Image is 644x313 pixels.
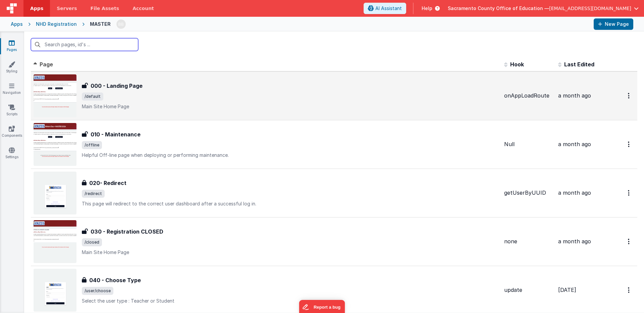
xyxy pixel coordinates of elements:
[504,140,553,148] div: Null
[82,141,102,149] span: /offline
[30,5,43,12] span: Apps
[82,152,499,159] p: Helpful Off-line page when deploying or performing maintenance.
[82,92,103,101] span: /default
[40,61,53,68] span: Page
[82,249,499,256] p: Main Site Home Page
[422,5,432,12] span: Help
[504,92,553,100] div: onAppLoadRoute
[31,38,138,51] input: Search pages, id's ...
[558,141,591,147] span: a month ago
[91,130,141,138] h3: 010 - Maintenance
[82,103,499,110] p: Main Site Home Page
[504,189,553,197] div: getUserByUUID
[594,18,633,30] button: New Page
[82,287,113,295] span: /user/choose
[510,61,524,68] span: Hook
[82,200,499,207] p: This page will redirect to the correct user dashboard after a successful log in.
[82,238,102,246] span: /closed
[558,287,576,293] span: [DATE]
[91,5,119,12] span: File Assets
[82,190,105,198] span: /redirect
[375,5,402,12] span: AI Assistant
[89,276,141,284] h3: 040 - Choose Type
[448,5,639,12] button: Sacramento County Office of Education — [EMAIL_ADDRESS][DOMAIN_NAME]
[116,19,126,29] img: 3aae05562012a16e32320df8a0cd8a1d
[89,179,126,187] h3: 020- Redirect
[624,137,635,151] button: Options
[624,89,635,103] button: Options
[91,82,143,90] h3: 000 - Landing Page
[504,286,553,294] div: update
[564,61,594,68] span: Last Edited
[558,189,591,196] span: a month ago
[364,3,406,14] button: AI Assistant
[36,21,77,27] div: NHD Registration
[11,21,23,27] div: Apps
[624,235,635,248] button: Options
[549,5,631,12] span: [EMAIL_ADDRESS][DOMAIN_NAME]
[624,283,635,297] button: Options
[504,238,553,245] div: none
[91,228,163,236] h3: 030 - Registration CLOSED
[558,92,591,99] span: a month ago
[82,298,499,304] p: Select the user type : Teacher or Student
[90,21,111,27] div: MASTER
[624,186,635,200] button: Options
[448,5,549,12] span: Sacramento County Office of Education —
[558,238,591,245] span: a month ago
[57,5,77,12] span: Servers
